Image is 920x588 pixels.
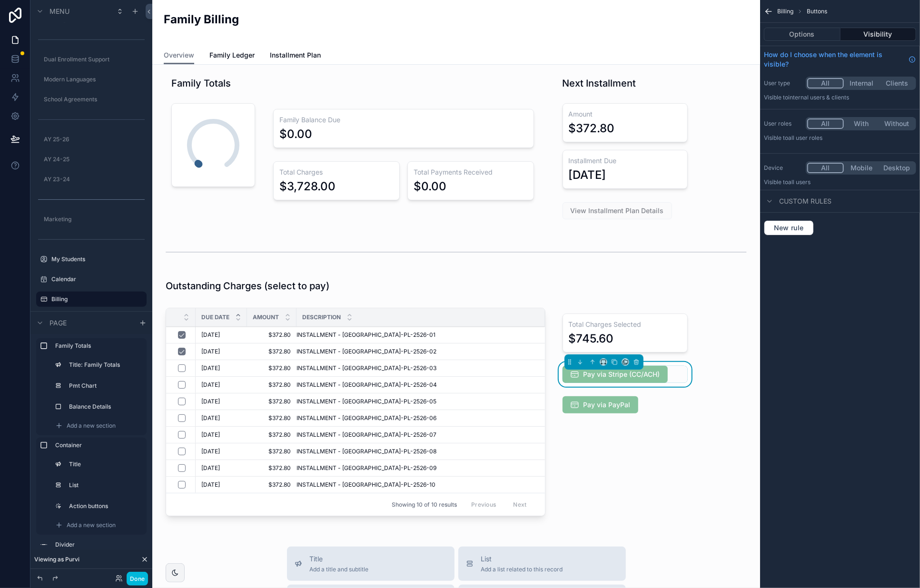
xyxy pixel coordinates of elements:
[164,11,239,27] h2: Family Billing
[807,78,844,88] button: All
[270,47,321,66] a: Installment Plan
[879,118,915,129] button: Without
[841,28,917,41] button: Visibility
[44,56,141,63] label: Dual Enrollment Support
[44,156,141,163] label: AY 24-25
[44,76,141,83] label: Modern Languages
[67,422,116,430] span: Add a new section
[807,118,844,129] button: All
[270,50,321,60] span: Installment Plan
[764,164,802,172] label: Device
[44,96,141,103] label: School Agreements
[764,50,916,69] a: How do I choose when the element is visible?
[807,8,827,15] span: Buttons
[879,163,915,173] button: Desktop
[844,118,880,129] button: With
[209,50,255,60] span: Family Ledger
[844,78,880,88] button: Internal
[69,403,137,411] label: Balance Details
[69,502,137,510] label: Action buttons
[807,163,844,173] button: All
[164,47,194,65] a: Overview
[764,178,916,186] p: Visible to
[44,216,141,223] label: Marketing
[69,361,137,369] label: Title: Family Totals
[764,220,814,235] button: New rule
[49,7,69,16] span: Menu
[253,314,279,321] span: Amount
[310,554,369,564] span: Title
[51,275,141,283] label: Calendar
[67,521,116,529] span: Add a new section
[127,572,148,586] button: Done
[55,342,139,350] label: Family Totals
[777,8,793,15] span: Billing
[764,79,802,87] label: User type
[788,134,822,141] span: All user roles
[55,541,139,549] label: Divider
[392,501,457,509] span: Showing 10 of 10 results
[770,224,808,232] span: New rule
[458,547,626,581] button: ListAdd a list related to this record
[69,461,137,468] label: Title
[51,255,141,263] label: My Students
[879,78,915,88] button: Clients
[201,314,229,321] span: Due Date
[764,28,841,41] button: Options
[34,556,79,563] span: Viewing as Purvi
[69,481,137,489] label: List
[764,50,905,69] span: How do I choose when the element is visible?
[55,441,139,449] label: Container
[51,295,141,303] label: Billing
[30,334,152,569] div: scrollable content
[481,554,563,564] span: List
[302,314,341,321] span: Description
[788,94,849,101] span: Internal users & clients
[310,566,369,573] span: Add a title and subtitle
[209,47,255,66] a: Family Ledger
[844,163,880,173] button: Mobile
[481,566,563,573] span: Add a list related to this record
[764,134,916,142] p: Visible to
[788,178,811,186] span: all users
[49,318,67,327] span: Page
[164,50,194,60] span: Overview
[764,120,802,127] label: User roles
[287,547,455,581] button: TitleAdd a title and subtitle
[44,176,141,183] label: AY 23-24
[779,196,831,206] span: Custom rules
[44,136,141,143] label: AY 25-26
[764,94,916,101] p: Visible to
[69,382,137,390] label: Pmt Chart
